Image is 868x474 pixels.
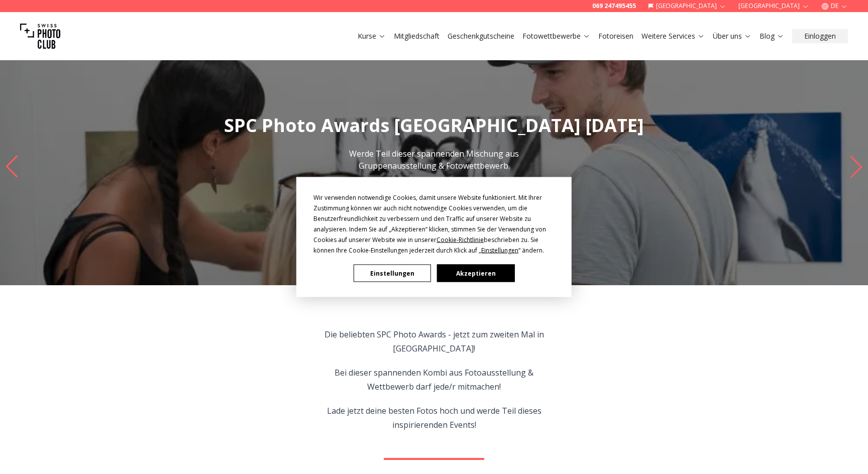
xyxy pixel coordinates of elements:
[437,235,484,244] span: Cookie-Richtlinie
[296,177,572,297] div: Cookie Consent Prompt
[313,192,555,256] div: Wir verwenden notwendige Cookies, damit unsere Website funktioniert. Mit Ihrer Zustimmung können ...
[437,265,514,282] button: Akzeptieren
[354,265,431,282] button: Einstellungen
[481,246,518,255] span: Einstellungen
